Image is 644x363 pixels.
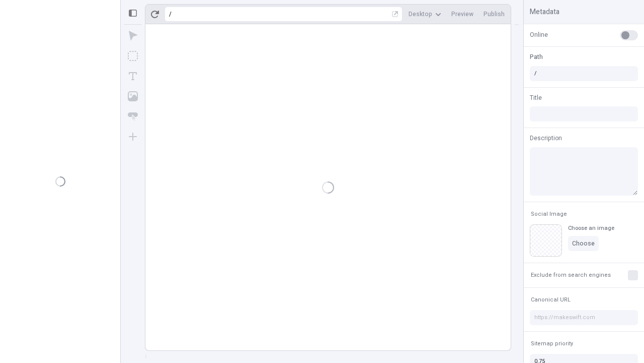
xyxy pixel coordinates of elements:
span: Description [530,134,562,143]
span: Preview [451,10,473,18]
button: Text [124,67,142,85]
input: https://makeswift.com [530,310,638,325]
span: Desktop [409,10,432,18]
button: Box [124,47,142,65]
div: / [169,10,172,18]
span: Title [530,93,542,102]
div: Choose an image [568,224,614,232]
span: Social Image [531,210,567,218]
span: Sitemap priority [531,340,573,347]
button: Social Image [529,208,569,220]
span: Publish [484,10,505,18]
button: Sitemap priority [529,338,575,350]
button: Canonical URL [529,294,573,306]
button: Image [124,87,142,105]
button: Choose [568,236,599,251]
span: Canonical URL [531,296,571,304]
span: Choose [572,239,595,248]
span: Exclude from search engines [531,271,611,279]
button: Exclude from search engines [529,269,613,281]
button: Desktop [405,7,445,22]
button: Button [124,107,142,126]
button: Preview [447,7,477,22]
span: Path [530,52,543,62]
span: Online [530,30,548,39]
button: Publish [479,7,509,22]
